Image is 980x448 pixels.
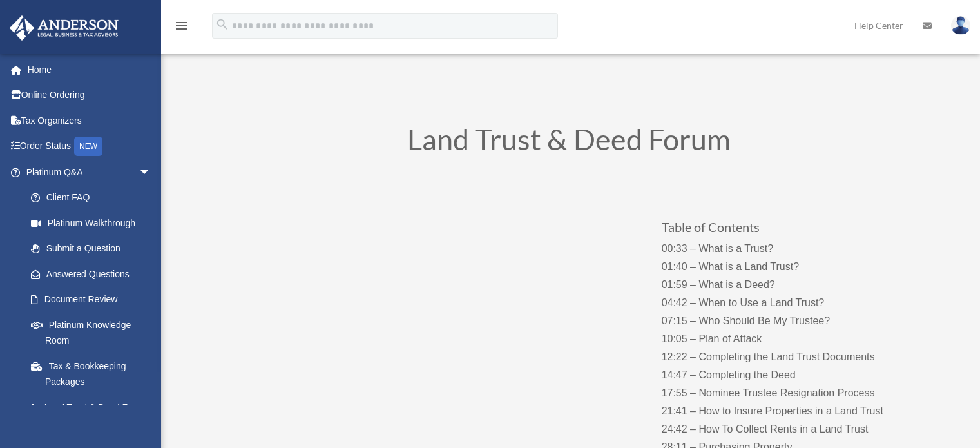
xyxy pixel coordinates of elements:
a: Answered Questions [18,261,171,287]
a: Online Ordering [9,83,171,108]
a: Order StatusNEW [9,133,171,160]
a: Platinum Q&Aarrow_drop_down [9,159,171,185]
div: NEW [74,137,102,156]
a: Client FAQ [18,185,171,211]
a: Platinum Knowledge Room [18,312,171,353]
a: menu [174,23,189,34]
img: Anderson Advisors Platinum Portal [6,15,122,41]
span: arrow_drop_down [139,159,164,186]
a: Submit a Question [18,236,171,262]
a: Land Trust & Deed Forum [18,394,164,420]
a: Document Review [18,287,171,313]
a: Home [9,57,171,83]
i: menu [174,18,189,34]
h3: Table of Contents [662,220,916,240]
a: Tax Organizers [9,108,171,133]
a: Platinum Walkthrough [18,210,171,236]
a: Tax & Bookkeeping Packages [18,353,171,394]
h1: Land Trust & Deed Forum [221,125,917,161]
i: search [215,17,229,32]
img: User Pic [951,16,970,35]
